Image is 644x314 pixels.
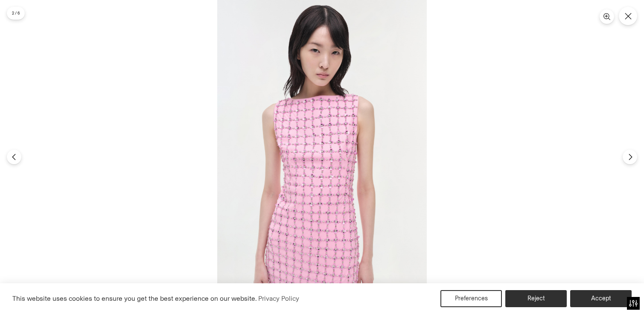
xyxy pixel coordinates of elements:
[570,290,632,307] button: Accept
[257,292,300,305] a: Privacy Policy (opens in a new tab)
[619,7,637,25] button: Close
[7,7,25,20] div: 2 / 6
[440,290,502,307] button: Preferences
[623,150,637,164] button: Next
[505,290,567,307] button: Reject
[7,150,21,164] button: Previous
[12,294,257,302] span: This website uses cookies to ensure you get the best experience on our website.
[600,9,614,24] button: Zoom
